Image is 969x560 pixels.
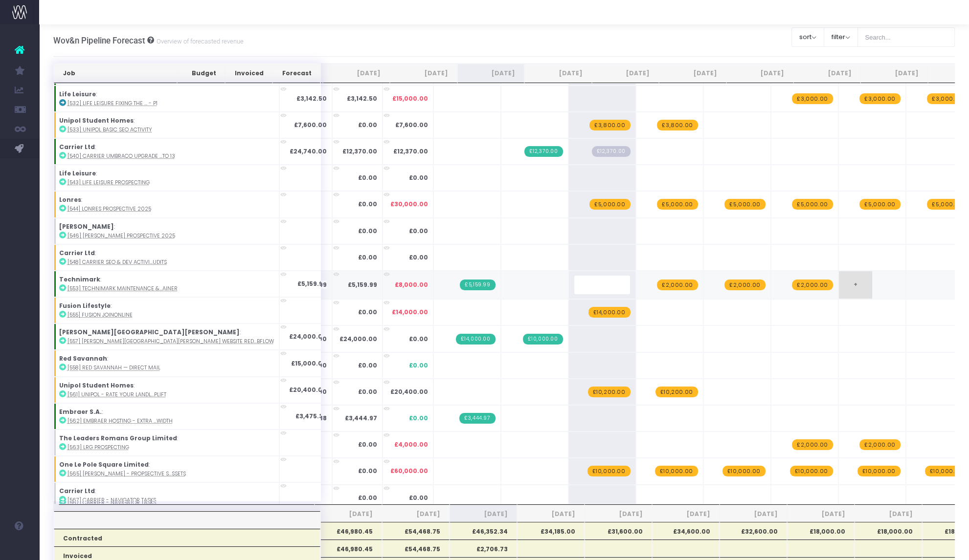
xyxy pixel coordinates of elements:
span: £60,000.00 [390,467,428,475]
th: Invoiced [225,64,272,83]
span: [DATE] [594,510,643,518]
abbr: [567] Carrier - Navigator tasks [68,496,156,504]
strong: Red Savannah [59,354,107,363]
abbr: [548] Carrier SEO & Dev activity following the Audits [68,258,167,266]
td: : [54,112,279,138]
td: : [54,456,279,482]
td: : [54,218,279,244]
strong: Unipol Student Homes [59,381,134,389]
span: Streamtime Invoice: 767 – [562] Embraer hosting - extra bandwidth [459,413,495,424]
strong: £24,000.00 [289,332,327,341]
abbr: [543] life leisure prospecting [68,179,150,186]
span: Streamtime Invoice: 772 – [553] Technimark website support retainer [460,280,495,290]
th: £34,600.00 [652,522,720,539]
span: wayahead Revenue Forecast Item [859,439,900,450]
th: £46,980.45 [315,522,382,539]
th: Oct 25: activate to sort column ascending [457,64,524,83]
strong: £0.00 [358,308,377,316]
span: wayahead Revenue Forecast Item [588,387,631,397]
span: wayahead Revenue Forecast Item [792,439,833,450]
abbr: [540] Carrier Umbraco upgrade from 10 to 13 [68,152,175,160]
span: wayahead Revenue Forecast Item [655,387,698,397]
span: [DATE] [864,510,913,518]
abbr: [558] Red Savannah — direct mail [68,364,160,371]
span: wayahead Revenue Forecast Item [790,466,833,476]
abbr: [553] Technimark Maintenance & Improvement retainer [68,285,178,292]
button: filter [824,27,858,47]
span: wayahead Revenue Forecast Item [925,466,968,476]
td: : [54,403,279,430]
th: £34,185.00 [517,522,585,539]
th: Budget [177,64,225,83]
span: [DATE] [459,510,508,518]
span: wayahead Revenue Forecast Item [589,199,630,210]
span: wayahead Revenue Forecast Item [927,199,968,210]
td: : [54,323,279,350]
span: Streamtime Invoice: 780 – [557] Langham Hall Website Redesign into Webflow [523,334,563,345]
strong: £7,600.00 [294,121,327,129]
span: wayahead Revenue Forecast Item [657,280,698,290]
strong: £0.00 [358,173,377,182]
button: sort [791,27,824,47]
th: Mar 26: activate to sort column ascending [793,64,860,83]
strong: £24,740.00 [290,147,327,155]
strong: £5,159.99 [348,280,377,289]
td: : [54,350,279,376]
abbr: [532] Life Leisure Fixing the Foundation - P1 [68,100,158,107]
th: £32,600.00 [720,522,787,539]
th: Nov 25: activate to sort column ascending [524,64,591,83]
abbr: [565] Rhatigan - Propsective supporting assets [68,470,186,477]
strong: Fusion Lifestyle [59,302,111,310]
span: wayahead Revenue Forecast Item [857,466,901,476]
span: wayahead Revenue Forecast Item [657,120,698,130]
strong: £0.00 [358,227,377,235]
span: wayahead Revenue Forecast Item [655,466,698,476]
abbr: [562] Embraer hosting - extra bandwidth [68,417,173,425]
span: [DATE] [324,510,373,518]
th: Forecast [272,64,320,83]
strong: £5,159.99 [297,280,327,288]
span: Streamtime Draft Invoice: null – [540] Carrier Umbraco upgrade [592,146,631,157]
span: [DATE] [526,510,575,518]
strong: The Leaders Romans Group Limited [59,434,177,442]
strong: £0.00 [358,253,377,261]
strong: Carrier Ltd [59,249,95,257]
span: £7,600.00 [395,121,428,129]
span: wayahead Revenue Forecast Item [859,199,900,210]
strong: £0.00 [358,200,377,208]
th: Sep 25: activate to sort column ascending [390,64,457,83]
strong: £20,400.00 [289,386,327,394]
td: : [54,430,279,456]
abbr: [557] Langham Hall Website Redesign into Webflow [68,338,274,345]
td: : [54,482,279,509]
strong: Life Leisure [59,169,96,177]
strong: £3,142.50 [347,94,377,103]
td: : [54,271,279,297]
th: Jan 26: activate to sort column ascending [659,64,726,83]
td: : [54,244,279,271]
td: : [54,377,279,403]
span: wayahead Revenue Forecast Item [792,280,833,290]
th: £31,600.00 [585,522,652,539]
strong: £15,000.00 [291,359,327,367]
td: : [54,138,279,165]
span: wayahead Revenue Forecast Item [589,120,630,130]
span: wayahead Revenue Forecast Item [657,199,698,210]
span: wayahead Revenue Forecast Item [724,199,765,210]
th: £46,352.34 [450,522,517,539]
span: £0.00 [409,361,428,370]
strong: Life Leisure [59,90,96,98]
span: £0.00 [409,414,428,423]
th: £46,980.45 [315,539,382,557]
th: Contracted [54,529,321,546]
span: £0.00 [409,335,428,344]
th: Aug 25: activate to sort column ascending [323,64,390,83]
strong: £0.00 [358,494,377,502]
strong: [PERSON_NAME][GEOGRAPHIC_DATA][PERSON_NAME] [59,328,240,336]
span: [DATE] [729,510,778,518]
th: £54,468.75 [382,539,450,557]
span: £0.00 [409,253,428,262]
th: Dec 25: activate to sort column ascending [592,64,659,83]
abbr: [561] Unipol - Rate your Landlord Uplift [68,391,166,398]
span: wayahead Revenue Forecast Item [724,280,765,290]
